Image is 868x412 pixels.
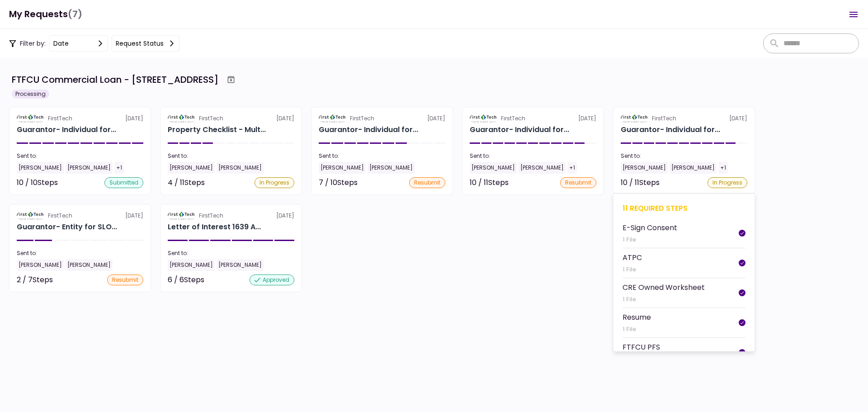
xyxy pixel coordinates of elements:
div: In Progress [255,177,294,188]
img: Partner logo [168,212,195,220]
div: +1 [718,162,728,174]
div: [PERSON_NAME] [66,162,113,174]
img: Partner logo [319,114,346,123]
img: Partner logo [168,114,195,123]
div: Guarantor- Entity for SLOV AND SLOV, LLC Neighborhood Drummer, LLC [17,222,117,232]
div: E-Sign Consent [623,222,677,233]
div: date [53,38,69,48]
div: [PERSON_NAME] [368,162,415,174]
div: 1 File [623,235,677,244]
div: [DATE] [168,114,294,123]
span: (7) [68,5,82,24]
div: Sent to: [17,249,143,257]
div: 2 / 7 Steps [17,275,53,285]
div: FirstTech [652,114,676,123]
div: Guarantor- Individual for SLOV AND SLOV, LLC Shawn Buckley [621,124,720,135]
div: [DATE] [319,114,445,123]
div: Property Checklist - Multi-Family for SLOV AND SLOV, LLC 1639 Alameda Ave [168,124,266,135]
div: 10 / 10 Steps [17,177,58,188]
div: [DATE] [621,114,747,123]
div: submitted [104,177,143,188]
div: Guarantor- Individual for SLOV AND SLOV, LLC Jim Miketo [319,124,418,135]
div: 1 File [623,295,705,304]
div: 10 / 11 Steps [621,177,660,188]
div: +1 [114,162,124,174]
div: FirstTech [48,212,72,220]
div: Guarantor- Individual for SLOV AND SLOV, LLC Joe Miketo [17,124,116,135]
div: Guarantor- Individual for SLOV AND SLOV, LLC John Curran [470,124,569,135]
img: Partner logo [621,114,648,123]
div: FirstTech [48,114,72,123]
div: Processing [12,90,49,99]
div: FirstTech [199,114,223,123]
div: [DATE] [17,212,143,220]
div: 4 / 11 Steps [168,177,205,188]
div: FirstTech [199,212,223,220]
div: FirstTech [501,114,525,123]
div: Resume [623,312,651,323]
button: Open menu [843,4,864,25]
div: Sent to: [319,152,445,160]
div: Sent to: [621,152,747,160]
div: [DATE] [168,212,294,220]
div: FTFCU Commercial Loan - [STREET_ADDRESS] [12,73,218,86]
div: FTFCU PFS [623,341,660,353]
div: Sent to: [17,152,143,160]
div: FirstTech [350,114,374,123]
div: ATPC [623,252,642,263]
button: date [49,35,108,52]
div: resubmit [409,177,445,188]
div: resubmit [107,275,143,285]
div: [PERSON_NAME] [621,162,668,174]
div: 1 File [623,325,651,334]
div: Sent to: [168,249,294,257]
div: +1 [567,162,577,174]
img: Partner logo [470,114,497,123]
div: [PERSON_NAME] [17,259,64,271]
div: [PERSON_NAME] [217,259,264,271]
button: Request status [112,35,179,52]
div: Sent to: [168,152,294,160]
div: CRE Owned Worksheet [623,282,705,293]
div: [PERSON_NAME] [217,162,264,174]
div: [PERSON_NAME] [519,162,566,174]
button: Archive workflow [223,71,239,88]
div: [PERSON_NAME] [319,162,366,174]
div: [DATE] [470,114,596,123]
div: approved [250,275,294,285]
h1: My Requests [9,5,82,24]
div: Sent to: [470,152,596,160]
div: [PERSON_NAME] [168,259,215,271]
div: [PERSON_NAME] [66,259,113,271]
div: [PERSON_NAME] [670,162,717,174]
div: 10 / 11 Steps [470,177,509,188]
img: Partner logo [17,212,44,220]
div: 1 File [623,265,642,274]
div: resubmit [560,177,596,188]
div: [PERSON_NAME] [168,162,215,174]
div: In Progress [708,177,747,188]
div: [PERSON_NAME] [17,162,64,174]
img: Partner logo [17,114,44,123]
div: Letter of Interest 1639 Alameda Ave Lakewood OH [168,222,261,232]
div: [PERSON_NAME] [470,162,517,174]
div: [DATE] [17,114,143,123]
div: 6 / 6 Steps [168,275,204,285]
div: 11 required steps [623,203,745,214]
div: Filter by: [9,35,179,52]
div: 7 / 10 Steps [319,177,358,188]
